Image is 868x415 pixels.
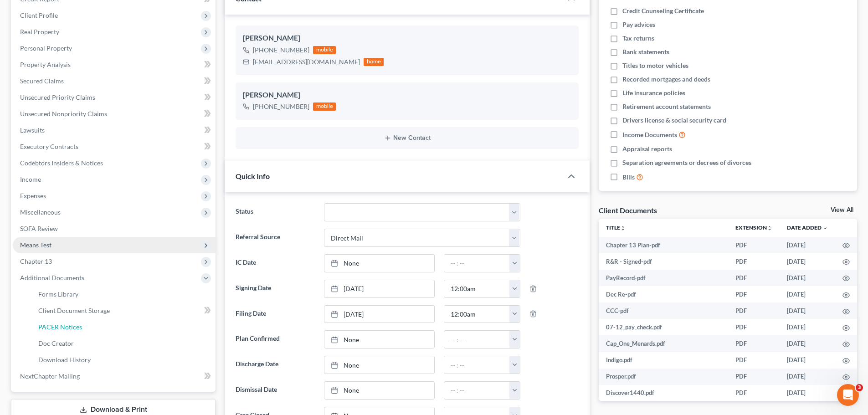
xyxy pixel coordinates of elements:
[20,77,64,85] span: Secured Claims
[313,46,336,54] div: mobile
[780,286,835,302] td: [DATE]
[243,90,571,101] div: [PERSON_NAME]
[20,241,51,249] span: Means Test
[622,144,672,154] span: Appraisal reports
[728,369,780,385] td: PDF
[231,254,319,272] label: IC Date
[622,116,726,125] span: Drivers license & social security card
[13,138,216,155] a: Executory Contracts
[243,134,571,142] button: New Contact
[780,253,835,270] td: [DATE]
[236,172,270,180] span: Quick Info
[728,352,780,369] td: PDF
[20,28,59,36] span: Real Property
[599,286,728,302] td: Dec Re-pdf
[20,44,72,52] span: Personal Property
[620,225,626,231] i: unfold_more
[622,75,710,84] span: Recorded mortgages and deeds
[231,305,319,323] label: Filing Date
[728,319,780,335] td: PDF
[622,47,669,56] span: Bank statements
[780,302,835,319] td: [DATE]
[13,122,216,138] a: Lawsuits
[837,384,859,406] iframe: Intercom live chat
[313,102,336,111] div: mobile
[20,126,45,134] span: Lawsuits
[324,382,434,399] a: None
[231,330,319,348] label: Plan Confirmed
[20,11,58,19] span: Client Profile
[780,385,835,401] td: [DATE]
[728,335,780,352] td: PDF
[13,56,216,73] a: Property Analysis
[13,73,216,89] a: Secured Claims
[599,385,728,401] td: Discover1440.pdf
[622,130,677,139] span: Income Documents
[622,6,704,15] span: Credit Counseling Certificate
[20,159,103,167] span: Codebtors Insiders & Notices
[599,352,728,369] td: Indigo.pdf
[20,274,84,282] span: Additional Documents
[31,302,216,319] a: Client Document Storage
[253,46,309,55] div: [PHONE_NUMBER]
[780,335,835,352] td: [DATE]
[444,382,510,399] input: -- : --
[20,61,71,68] span: Property Analysis
[599,302,728,319] td: CCC-pdf
[20,192,46,200] span: Expenses
[622,20,655,29] span: Pay advices
[231,381,319,400] label: Dismissal Date
[31,352,216,368] a: Download History
[13,89,216,106] a: Unsecured Priority Claims
[444,255,510,272] input: -- : --
[38,339,74,347] span: Doc Creator
[243,33,571,44] div: [PERSON_NAME]
[20,110,107,118] span: Unsecured Nonpriority Claims
[20,257,52,265] span: Chapter 13
[856,384,863,391] span: 3
[599,270,728,286] td: PayRecord-pdf
[38,356,91,364] span: Download History
[599,253,728,270] td: R&R - Signed-pdf
[13,368,216,384] a: NextChapter Mailing
[324,356,434,374] a: None
[599,319,728,335] td: 07-12_pay_check.pdf
[231,356,319,374] label: Discharge Date
[728,270,780,286] td: PDF
[780,237,835,253] td: [DATE]
[622,173,635,182] span: Bills
[444,331,510,348] input: -- : --
[38,307,110,314] span: Client Document Storage
[622,34,654,43] span: Tax returns
[780,352,835,369] td: [DATE]
[253,57,360,67] div: [EMAIL_ADDRESS][DOMAIN_NAME]
[20,93,95,101] span: Unsecured Priority Claims
[728,253,780,270] td: PDF
[231,229,319,247] label: Referral Source
[444,356,510,374] input: -- : --
[20,372,80,380] span: NextChapter Mailing
[831,207,853,213] a: View All
[364,58,384,66] div: home
[622,88,685,97] span: Life insurance policies
[31,335,216,352] a: Doc Creator
[253,102,309,111] div: [PHONE_NUMBER]
[622,102,711,111] span: Retirement account statements
[231,203,319,221] label: Status
[20,175,41,183] span: Income
[767,225,772,231] i: unfold_more
[38,323,82,331] span: PACER Notices
[780,369,835,385] td: [DATE]
[728,302,780,319] td: PDF
[728,237,780,253] td: PDF
[20,225,58,232] span: SOFA Review
[599,335,728,352] td: Cap_One_Menards.pdf
[606,224,626,231] a: Titleunfold_more
[324,331,434,348] a: None
[20,208,61,216] span: Miscellaneous
[324,255,434,272] a: None
[20,143,78,150] span: Executory Contracts
[38,290,78,298] span: Forms Library
[599,205,657,215] div: Client Documents
[599,237,728,253] td: Chapter 13 Plan-pdf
